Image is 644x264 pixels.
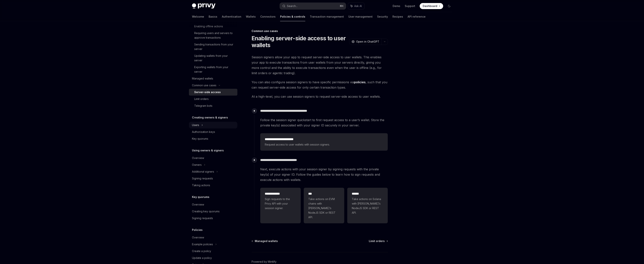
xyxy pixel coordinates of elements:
[252,260,277,264] a: Powered by Mintlify
[192,12,204,21] a: Welcome
[255,239,278,243] span: Managed wallets
[308,197,340,220] span: Take actions on EVM chains with [PERSON_NAME]’s NodeJS SDK or REST API.
[189,96,237,102] a: Limit orders
[189,215,237,222] a: Signing requests
[192,176,213,181] div: Signing requests
[356,40,379,44] span: Open in ChatGPT
[189,89,237,96] a: Server-side access
[192,76,213,81] div: Managed wallets
[192,136,208,141] div: Key quorums
[393,4,400,8] a: Demo
[192,249,211,253] div: Create a policy
[192,183,210,188] div: Taking actions
[192,148,224,153] h5: Using owners & signers
[405,4,415,8] a: Support
[189,41,237,52] a: Sending transactions from your server
[260,167,388,182] span: Next, execute actions with your session signer by signing requests with the private key(s) of you...
[377,12,388,21] a: Security
[348,12,373,21] a: User management
[252,35,348,48] h1: Enabling server-side access to user wallets
[348,3,364,9] button: Ask AI
[189,234,237,241] a: Overview
[192,130,215,134] div: Authorization keys
[260,117,388,128] span: Follow the session signer quickstart to first request access to a user’s wallet. Store the privat...
[192,216,213,220] div: Signing requests
[252,55,388,76] span: Session signers allow your app to request server-side access to user wallets. This enables your a...
[194,54,235,63] div: Updating wallets from your server
[192,3,215,9] img: dark logo
[189,248,237,255] a: Create a policy
[392,12,403,21] a: Recipes
[192,115,228,120] h5: Creating owners & signers
[192,228,203,232] h5: Policies
[194,104,212,108] div: Telegram bots
[189,135,237,142] a: Key quorums
[192,202,204,207] div: Overview
[189,155,237,161] a: Overview
[354,4,362,8] span: Ask AI
[420,3,443,9] a: Dashboard
[260,188,301,223] a: **** **** ***Sign requests to the Privy API with your session signer.
[192,209,220,214] div: Creating key quorums
[192,242,213,247] div: Example policies
[192,256,212,260] div: Update a policy
[408,12,426,21] a: API reference
[189,30,237,41] a: Requiring users and servers to approve transactions
[252,29,388,33] div: Common use cases
[280,3,346,9] button: Search...⌘K
[192,123,199,127] div: Users
[192,156,204,160] div: Overview
[209,12,217,21] a: Basics
[280,12,305,21] a: Policies & controls
[423,4,437,8] span: Dashboard
[265,142,383,147] span: Request access to user wallets with session signers.
[189,255,237,261] a: Update a policy
[189,208,237,215] a: Creating key quorums
[265,197,296,210] span: Sign requests to the Privy API with your session signer.
[352,197,383,215] span: Take actions on Solana with [PERSON_NAME]’s NodeJS SDK or REST API.
[304,188,344,223] a: ***Take actions on EVM chains with [PERSON_NAME]’s NodeJS SDK or REST API.
[194,65,235,74] div: Exporting wallets from your server
[189,128,237,135] a: Authorization keys
[340,5,344,8] span: ⌘ K
[192,163,202,167] div: Owners
[192,195,209,199] h5: Key quorums
[347,188,388,223] a: **** *Take actions on Solana with [PERSON_NAME]’s NodeJS SDK or REST API.
[189,64,237,75] a: Exporting wallets from your server
[246,12,256,21] a: Wallets
[192,235,204,240] div: Overview
[287,4,298,8] div: Search...
[349,38,381,45] button: Open in ChatGPT
[194,31,235,40] div: Requiring users and servers to approve transactions
[194,90,221,94] div: Server-side access
[369,239,385,243] span: Limit orders
[189,102,237,109] a: Telegram bots
[310,12,344,21] a: Transaction management
[189,52,237,64] a: Updating wallets from your server
[252,79,388,90] span: You can also configure session signers to have specific permissions via , such that you can reque...
[194,42,235,51] div: Sending transactions from your server
[369,239,388,243] a: Limit orders
[189,182,237,189] a: Taking actions
[192,83,216,88] div: Common use cases
[189,201,237,208] a: Overview
[192,169,214,174] div: Additional signers
[189,175,237,182] a: Signing requests
[189,75,237,82] a: Managed wallets
[260,12,276,21] a: Connectors
[252,94,388,99] span: At a high-level, you can use session signers to request server-side access to user wallets.
[222,12,241,21] a: Authentication
[252,239,278,243] a: Managed wallets
[446,3,452,9] button: Toggle dark mode
[194,97,209,101] div: Limit orders
[354,80,366,84] a: policies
